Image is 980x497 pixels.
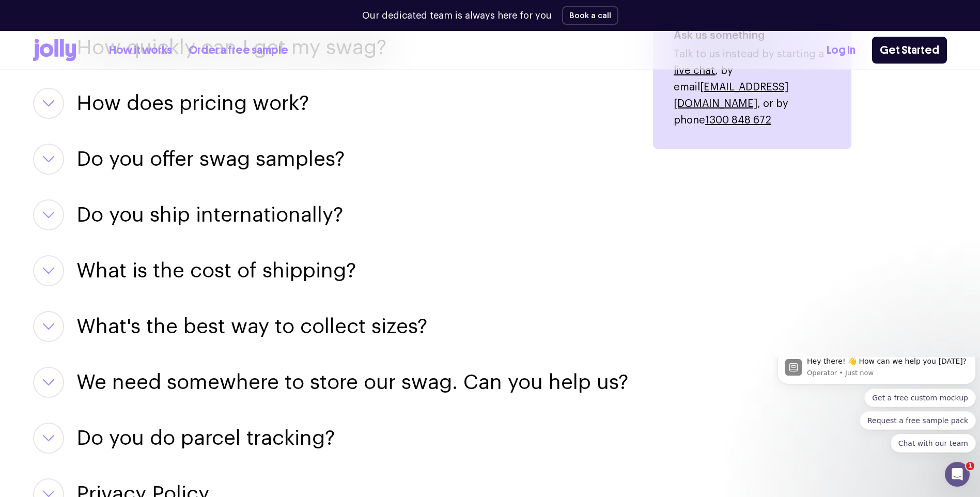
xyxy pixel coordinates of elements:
button: Quick reply: Get a free custom mockup [91,32,203,50]
a: How it works [109,42,172,59]
p: Talk to us instead by starting a , by email , or by phone [674,46,831,129]
button: live chat [674,63,715,79]
button: Quick reply: Request a free sample pack [86,54,203,73]
img: Profile image for Operator [12,2,28,19]
a: Order a free sample [189,42,288,59]
button: What is the cost of shipping? [76,255,356,286]
a: Log In [827,42,855,59]
button: How does pricing work? [76,88,309,119]
button: Do you offer swag samples? [76,144,345,175]
button: Book a call [562,6,618,25]
a: [EMAIL_ADDRESS][DOMAIN_NAME] [674,82,788,109]
iframe: Intercom live chat [945,462,970,487]
button: Do you ship internationally? [76,199,343,230]
button: Do you do parcel tracking? [76,423,335,454]
span: 1 [966,462,974,470]
a: Get Started [872,37,947,64]
iframe: Intercom notifications message [773,357,980,469]
button: What's the best way to collect sizes? [76,311,427,342]
p: Our dedicated team is always here for you [362,9,552,23]
button: We need somewhere to store our swag. Can you help us? [76,367,628,398]
button: Quick reply: Chat with our team [117,77,203,96]
div: Quick reply options [4,32,203,96]
p: Message from Operator, sent Just now [34,11,195,21]
a: 1300 848 672 [705,115,771,126]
